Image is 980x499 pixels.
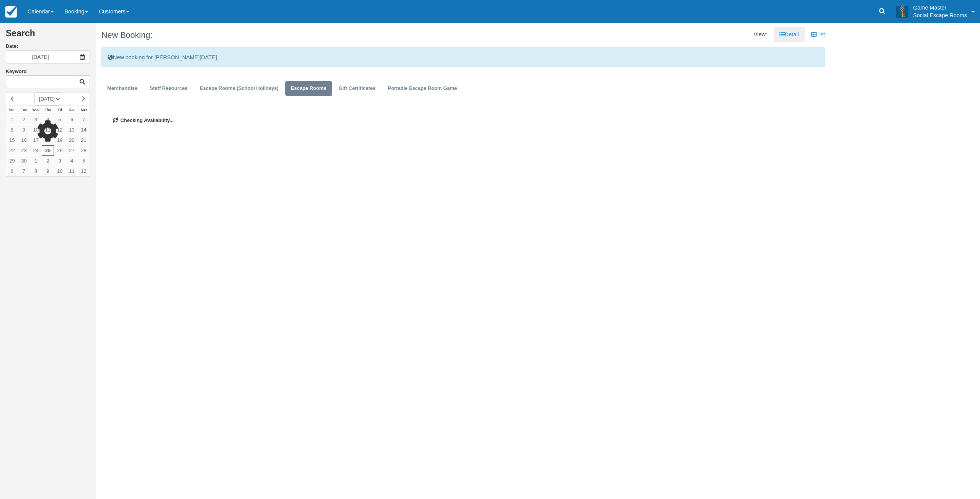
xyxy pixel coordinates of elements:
li: View: [748,27,773,42]
div: New booking for [PERSON_NAME][DATE] [101,47,825,68]
img: A3 [896,5,908,18]
a: Gift Certificates [333,81,381,96]
a: Escape Rooms [285,81,332,96]
a: List [805,27,831,42]
a: Detail [774,27,805,42]
a: Merchandise [101,81,143,96]
a: Portable Escape Room Game [382,81,463,96]
div: Checking Availability... [101,106,825,136]
p: Social Escape Rooms [913,11,967,19]
h2: Search [6,29,90,43]
label: Date: [6,43,90,50]
a: Staff Resources [144,81,193,96]
a: Escape Rooms (School Holidays) [194,81,284,96]
label: Keyword [6,68,27,74]
a: 25 [42,145,54,156]
img: checkfront-main-nav-mini-logo.png [5,6,17,18]
p: Game Master [913,4,967,11]
button: Keyword Search [75,75,90,88]
h1: New Booking: [101,31,457,40]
